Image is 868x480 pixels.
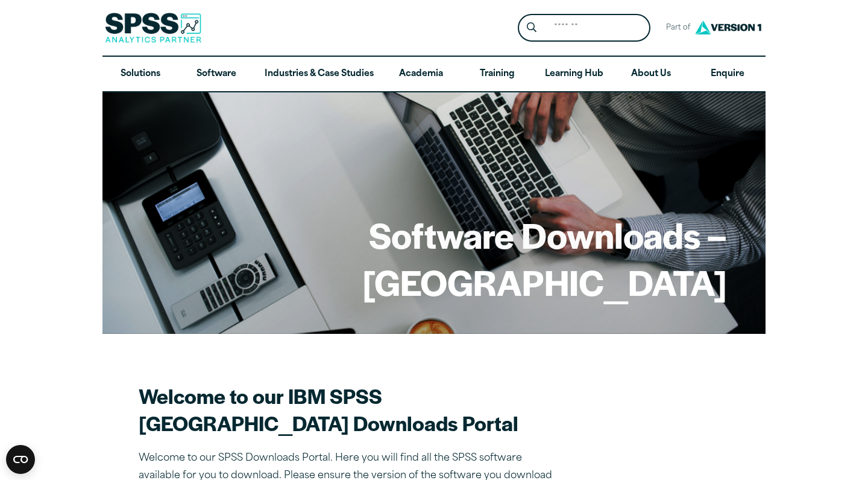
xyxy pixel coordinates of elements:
[383,57,459,92] a: Academia
[6,445,35,474] button: Open CMP widget
[535,57,613,92] a: Learning Hub
[141,211,727,305] h1: Software Downloads – [GEOGRAPHIC_DATA]
[105,13,201,43] img: SPSS Analytics Partner
[459,57,535,92] a: Training
[139,382,561,437] h2: Welcome to our IBM SPSS [GEOGRAPHIC_DATA] Downloads Portal
[518,14,650,42] form: Site Header Search Form
[660,19,692,37] span: Part of
[255,57,383,92] a: Industries & Case Studies
[102,57,178,92] a: Solutions
[102,57,766,92] nav: Desktop version of site main menu
[692,16,764,39] img: Version1 Logo
[690,57,766,92] a: Enquire
[178,57,254,92] a: Software
[521,17,543,39] button: Search magnifying glass icon
[527,22,536,33] svg: Search magnifying glass icon
[613,57,689,92] a: About Us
